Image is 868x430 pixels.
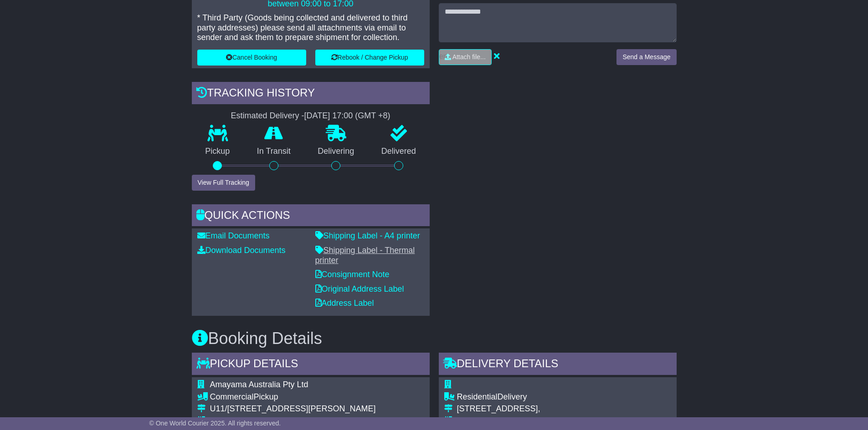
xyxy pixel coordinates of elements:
p: Pickup [192,147,244,157]
span: © One World Courier 2025. All rights reserved. [149,420,281,427]
div: [DATE] 17:00 (GMT +8) [304,111,390,121]
p: In Transit [243,147,304,157]
p: Delivered [368,147,430,157]
span: Commercial [210,392,254,401]
p: * Third Party (Goods being collected and delivered to third party addresses) please send all atta... [197,13,424,43]
button: Send a Message [616,49,676,65]
button: Cancel Booking [197,50,306,66]
span: Amayama Australia Pty Ltd [210,380,308,389]
div: [STREET_ADDRESS], [457,404,632,414]
div: Delivery Details [439,353,677,377]
a: Shipping Label - Thermal printer [315,246,415,265]
div: Quick Actions [192,204,430,229]
a: Consignment Note [315,270,390,279]
a: Original Address Label [315,284,404,293]
button: View Full Tracking [192,175,255,191]
div: U11/[STREET_ADDRESS][PERSON_NAME] [210,404,385,414]
div: Pickup [210,392,385,402]
span: Residential [457,392,498,401]
a: Download Documents [197,246,286,255]
a: Email Documents [197,231,270,240]
div: [GEOGRAPHIC_DATA], [GEOGRAPHIC_DATA] [210,416,385,426]
div: [GEOGRAPHIC_DATA], [GEOGRAPHIC_DATA] [457,416,632,426]
div: Delivery [457,392,632,402]
a: Shipping Label - A4 printer [315,231,420,240]
a: Address Label [315,298,374,308]
div: Estimated Delivery - [192,111,430,121]
p: Delivering [304,147,368,157]
button: Rebook / Change Pickup [315,50,424,66]
div: Pickup Details [192,353,430,377]
div: Tracking history [192,82,430,106]
h3: Booking Details [192,329,677,348]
